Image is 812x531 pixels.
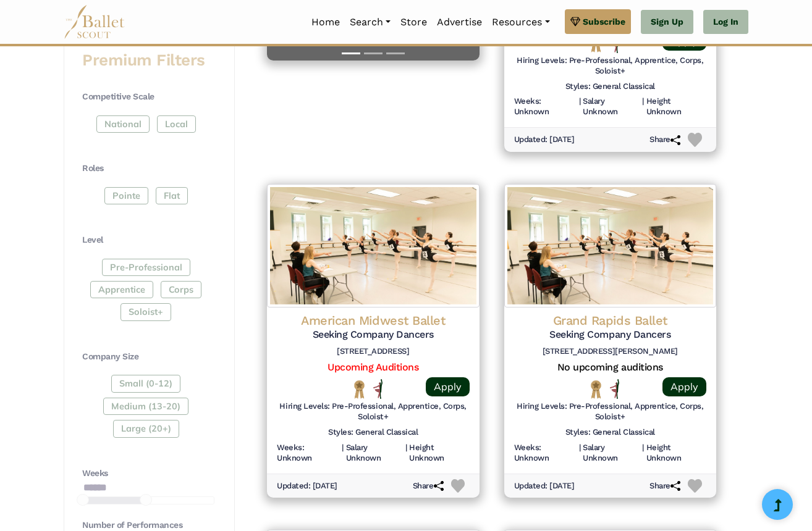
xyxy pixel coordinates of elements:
[342,46,360,61] button: Slide 1
[565,82,655,92] h6: Styles: General Classical
[328,361,418,373] a: Upcoming Auditions
[82,351,214,363] h4: Company Size
[432,9,487,35] a: Advertise
[514,443,577,464] h6: Weeks: Unknown
[662,377,706,396] a: Apply
[277,443,339,464] h6: Weeks: Unknown
[579,96,581,117] h6: |
[642,96,644,117] h6: |
[641,10,693,35] a: Sign Up
[649,135,680,145] h6: Share
[565,427,655,438] h6: Styles: General Classical
[82,50,214,71] h3: Premium Filters
[579,443,581,464] h6: |
[514,328,707,341] h5: Seeking Company Dancers
[570,15,580,28] img: gem.svg
[405,443,407,464] h6: |
[514,135,575,145] h6: Updated: [DATE]
[328,427,418,438] h6: Styles: General Classical
[649,481,680,491] h6: Share
[277,481,337,491] h6: Updated: [DATE]
[583,443,640,464] h6: Salary Unknown
[307,9,345,35] a: Home
[514,346,707,357] h6: [STREET_ADDRESS][PERSON_NAME]
[346,443,403,464] h6: Salary Unknown
[426,377,470,396] a: Apply
[364,46,383,61] button: Slide 2
[514,361,707,374] h5: No upcoming auditions
[413,481,444,491] h6: Share
[588,380,604,399] img: National
[82,162,214,175] h4: Roles
[277,312,470,328] h4: American Midwest Ballet
[514,481,575,491] h6: Updated: [DATE]
[514,56,707,77] h6: Hiring Levels: Pre-Professional, Apprentice, Corps, Soloist+
[583,96,640,117] h6: Salary Unknown
[82,91,214,103] h4: Competitive Scale
[267,184,480,307] img: Logo
[451,479,465,493] img: Heart
[646,443,706,464] h6: Height Unknown
[688,479,702,493] img: Heart
[688,133,702,147] img: Heart
[82,467,214,480] h4: Weeks
[409,443,469,464] h6: Height Unknown
[277,328,470,341] h5: Seeking Company Dancers
[642,443,644,464] h6: |
[277,401,470,422] h6: Hiring Levels: Pre-Professional, Apprentice, Corps, Soloist+
[277,346,470,357] h6: [STREET_ADDRESS]
[565,9,631,34] a: Subscribe
[703,10,748,35] a: Log In
[345,9,395,35] a: Search
[82,234,214,246] h4: Level
[504,184,717,307] img: Logo
[646,96,706,117] h6: Height Unknown
[373,379,383,399] img: All
[514,312,707,328] h4: Grand Rapids Ballet
[386,46,405,61] button: Slide 3
[583,15,625,28] span: Subscribe
[514,96,577,117] h6: Weeks: Unknown
[610,379,619,399] img: All
[514,401,707,422] h6: Hiring Levels: Pre-Professional, Apprentice, Corps, Soloist+
[395,9,432,35] a: Store
[342,443,344,464] h6: |
[352,380,367,399] img: National
[487,9,554,35] a: Resources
